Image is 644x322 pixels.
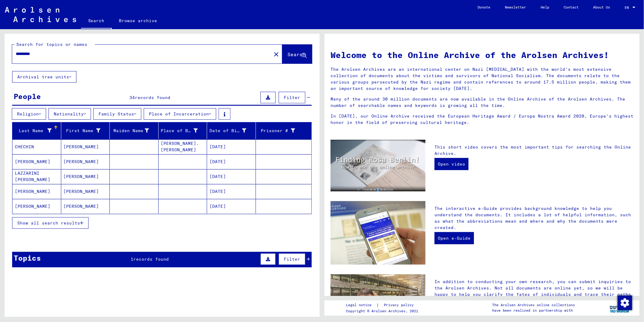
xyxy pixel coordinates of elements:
span: Show all search results [17,220,80,226]
p: Many of the around 30 million documents are now available in the Online Archive of the Arolsen Ar... [330,96,633,109]
mat-cell: [DATE] [207,139,256,154]
mat-header-cell: Prisoner # [256,122,312,139]
p: The Arolsen Archives are an international center on Nazi [MEDICAL_DATA] with the world’s most ext... [330,66,633,92]
button: Family Status [93,108,141,120]
div: Maiden Name [112,128,149,134]
a: Privacy policy [379,302,421,308]
button: Search [282,45,312,63]
div: Prisoner # [258,126,304,135]
img: yv_logo.png [609,300,631,315]
span: Search [287,51,306,57]
div: First Name [64,126,110,135]
mat-cell: [PERSON_NAME] [12,184,61,199]
p: The Arolsen Archives online collections [492,302,575,308]
mat-cell: [PERSON_NAME]. [PERSON_NAME] [159,139,207,154]
span: 1 [131,256,134,262]
span: Filter [284,256,300,262]
p: Copyright © Arolsen Archives, 2021 [346,308,421,314]
img: Arolsen_neg.svg [5,7,76,22]
button: Filter [279,253,305,265]
div: First Name [64,128,101,134]
img: video.jpg [330,140,425,191]
span: records found [134,256,169,262]
div: People [14,91,41,102]
p: The interactive e-Guide provides background knowledge to help you understand the documents. It in... [434,205,633,231]
mat-cell: [DATE] [207,154,256,169]
img: eguide.jpg [330,201,425,265]
button: Nationality [49,108,91,120]
mat-cell: [PERSON_NAME] [12,199,61,214]
mat-header-cell: First Name [61,122,110,139]
div: Place of Birth [161,128,198,134]
div: Date of Birth [210,126,256,135]
mat-header-cell: Maiden Name [110,122,159,139]
mat-cell: [PERSON_NAME] [61,154,110,169]
h1: Welcome to the Online Archive of the Arolsen Archives! [330,49,633,61]
div: Date of Birth [210,128,247,134]
mat-cell: [DATE] [207,199,256,214]
span: Filter [284,95,300,100]
div: | [346,302,421,308]
mat-icon: close [273,51,280,58]
a: Legal notice [346,302,376,308]
div: Place of Birth [161,126,207,135]
a: Open video [434,158,468,170]
p: This short video covers the most important tips for searching the Online Archive. [434,144,633,157]
span: 34 [129,95,135,100]
mat-header-cell: Place of Birth [159,122,207,139]
p: have been realized in partnership with [492,308,575,313]
mat-cell: LAZZARINI [PERSON_NAME] [12,169,61,184]
a: Open e-Guide [434,232,474,244]
div: Last Name [15,128,52,134]
a: Search [81,13,112,29]
mat-header-cell: Last Name [12,122,61,139]
button: Show all search results [12,217,89,229]
span: EN [625,5,631,10]
mat-cell: [PERSON_NAME] [61,184,110,199]
button: Place of Incarceration [144,108,216,120]
button: Archival tree units [12,71,76,83]
button: Clear [270,48,282,60]
mat-cell: [PERSON_NAME] [12,154,61,169]
p: In addition to conducting your own research, you can submit inquiries to the Arolsen Archives. No... [434,279,633,304]
mat-cell: [DATE] [207,184,256,199]
mat-cell: CHECHIN [12,139,61,154]
mat-header-cell: Date of Birth [207,122,256,139]
mat-cell: [DATE] [207,169,256,184]
mat-cell: [PERSON_NAME] [61,139,110,154]
div: Maiden Name [112,126,158,135]
p: In [DATE], our Online Archive received the European Heritage Award / Europa Nostra Award 2020, Eu... [330,113,633,126]
mat-cell: [PERSON_NAME] [61,199,110,214]
img: Change consent [618,296,632,310]
mat-label: Search for topics or names [16,42,87,47]
div: Last Name [15,126,61,135]
div: Prisoner # [258,128,295,134]
mat-cell: [PERSON_NAME] [61,169,110,184]
button: Filter [279,92,305,103]
div: Topics [14,252,41,263]
a: Browse archive [112,13,165,28]
span: records found [135,95,170,100]
button: Religion [12,108,46,120]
